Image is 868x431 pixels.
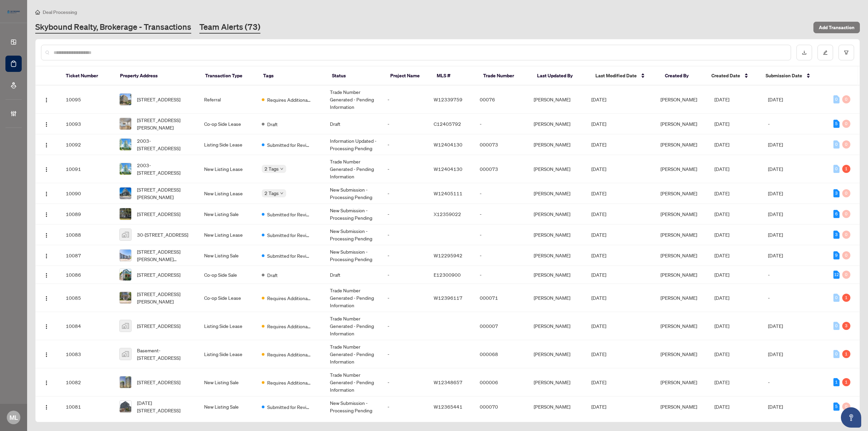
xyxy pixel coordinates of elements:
[267,231,311,239] span: Submitted for Review
[120,348,131,360] img: thumbnail-img
[382,155,428,183] td: -
[474,114,528,134] td: -
[280,192,283,195] span: down
[60,245,114,266] td: 10087
[327,66,384,85] th: Status
[267,211,311,218] span: Submitted for Review
[324,245,382,266] td: New Submission - Processing Pending
[528,114,586,134] td: [PERSON_NAME]
[660,323,697,329] span: [PERSON_NAME]
[137,231,188,238] span: 30-[STREET_ADDRESS]
[120,250,131,261] img: thumbnail-img
[41,250,52,261] button: Logo
[44,296,49,301] img: Logo
[267,141,311,149] span: Submitted for Review
[44,352,49,357] img: Logo
[60,85,114,114] td: 10095
[120,269,131,280] img: thumbnail-img
[474,85,528,114] td: 00076
[60,155,114,183] td: 10091
[474,312,528,340] td: 000007
[528,340,586,368] td: [PERSON_NAME]
[660,272,697,278] span: [PERSON_NAME]
[763,266,828,284] td: -
[44,191,49,197] img: Logo
[137,322,180,330] span: [STREET_ADDRESS]
[528,155,586,183] td: [PERSON_NAME]
[434,96,462,102] span: W12339759
[35,21,191,34] a: Skybound Realty, Brokerage - Transactions
[60,224,114,245] td: 10088
[199,183,256,204] td: New Listing Lease
[137,290,193,305] span: [STREET_ADDRESS][PERSON_NAME]
[842,350,850,358] div: 1
[137,347,193,361] span: Basement-[STREET_ADDRESS]
[324,134,382,155] td: Information Updated - Processing Pending
[714,121,729,127] span: [DATE]
[267,351,311,358] span: Requires Additional Docs
[763,245,828,266] td: [DATE]
[844,50,849,55] span: filter
[817,45,833,60] button: edit
[660,166,697,172] span: [PERSON_NAME]
[382,114,428,134] td: -
[137,96,180,103] span: [STREET_ADDRESS]
[591,121,606,127] span: [DATE]
[714,351,729,357] span: [DATE]
[120,118,131,130] img: thumbnail-img
[434,166,462,172] span: W12404130
[200,66,258,85] th: Transaction Type
[267,96,311,103] span: Requires Additional Docs
[434,272,461,278] span: E12300900
[833,350,840,358] div: 0
[760,66,826,85] th: Submission Date
[842,294,850,302] div: 1
[528,284,586,312] td: [PERSON_NAME]
[842,322,850,330] div: 3
[474,134,528,155] td: 000073
[474,183,528,204] td: -
[591,232,606,238] span: [DATE]
[763,396,828,417] td: [DATE]
[137,271,180,278] span: [STREET_ADDRESS]
[474,245,528,266] td: -
[474,224,528,245] td: -
[714,141,729,148] span: [DATE]
[591,141,606,148] span: [DATE]
[382,396,428,417] td: -
[591,379,606,385] span: [DATE]
[714,166,729,172] span: [DATE]
[41,292,52,303] button: Logo
[324,340,382,368] td: Trade Number Generated - Pending Information
[711,72,740,79] span: Created Date
[60,266,114,284] td: 10086
[714,379,729,385] span: [DATE]
[120,208,131,220] img: thumbnail-img
[434,379,462,385] span: W12348657
[324,85,382,114] td: Trade Number Generated - Pending Information
[41,118,52,129] button: Logo
[199,368,256,396] td: New Listing Sale
[833,95,840,103] div: 0
[199,21,260,34] a: Team Alerts (73)
[763,85,828,114] td: [DATE]
[842,403,850,411] div: 0
[115,66,200,85] th: Property Address
[532,66,590,85] th: Last Updated By
[382,85,428,114] td: -
[833,210,840,218] div: 6
[41,320,52,331] button: Logo
[280,167,283,171] span: down
[434,211,461,217] span: X12359022
[199,85,256,114] td: Referral
[660,190,697,196] span: [PERSON_NAME]
[434,190,462,196] span: W12405111
[590,66,659,85] th: Last Modified Date
[324,312,382,340] td: Trade Number Generated - Pending Information
[41,229,52,240] button: Logo
[714,96,729,102] span: [DATE]
[324,396,382,417] td: New Submission - Processing Pending
[324,183,382,204] td: New Submission - Processing Pending
[41,94,52,105] button: Logo
[796,45,812,60] button: download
